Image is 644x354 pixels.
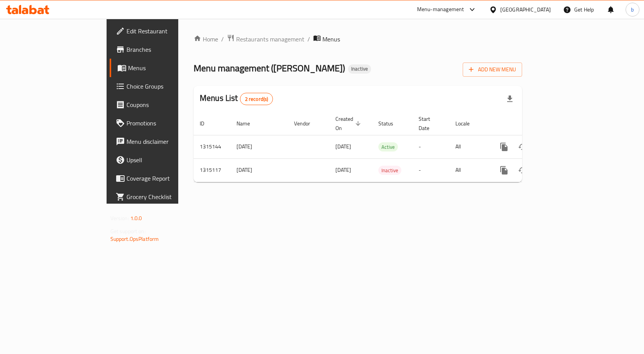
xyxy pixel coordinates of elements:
[227,34,304,44] a: Restaurants management
[240,93,273,105] div: Total records count
[495,161,513,179] button: more
[335,142,351,151] span: [DATE]
[378,119,403,128] span: Status
[463,63,522,77] button: Add New Menu
[501,90,519,108] div: Export file
[412,135,449,158] td: -
[110,234,159,244] a: Support.OpsPlatform
[221,35,224,44] li: /
[110,188,214,206] a: Grocery Checklist
[110,40,214,59] a: Branches
[240,95,273,103] span: 2 record(s)
[110,77,214,95] a: Choice Groups
[110,132,214,151] a: Menu disclaimer
[489,112,575,135] th: Actions
[294,119,320,128] span: Vendor
[194,112,575,182] table: enhanced table
[417,5,464,14] div: Menu-management
[500,5,551,14] div: [GEOGRAPHIC_DATA]
[412,158,449,182] td: -
[335,114,363,133] span: Created On
[348,66,371,72] span: Inactive
[128,63,208,72] span: Menus
[230,135,288,158] td: [DATE]
[127,174,208,183] span: Coverage Report
[200,119,214,128] span: ID
[194,59,345,77] span: Menu management ( [PERSON_NAME] )
[449,135,489,158] td: All
[378,143,398,151] span: Active
[127,137,208,146] span: Menu disclaimer
[378,166,401,175] span: Inactive
[631,5,634,14] span: b
[110,22,214,40] a: Edit Restaurant
[335,165,351,175] span: [DATE]
[110,213,129,223] span: Version:
[110,59,214,77] a: Menus
[200,92,273,105] h2: Menus List
[322,35,340,44] span: Menus
[513,161,532,179] button: Change Status
[378,142,398,151] div: Active
[307,35,310,44] li: /
[194,34,522,44] nav: breadcrumb
[230,158,288,182] td: [DATE]
[127,192,208,201] span: Grocery Checklist
[110,151,214,169] a: Upsell
[469,65,516,74] span: Add New Menu
[130,213,142,223] span: 1.0.0
[110,226,146,236] span: Get support on:
[110,114,214,132] a: Promotions
[127,155,208,165] span: Upsell
[127,100,208,109] span: Coupons
[127,26,208,36] span: Edit Restaurant
[237,119,260,128] span: Name
[455,119,480,128] span: Locale
[110,95,214,114] a: Coupons
[236,35,304,44] span: Restaurants management
[513,138,532,156] button: Change Status
[110,169,214,188] a: Coverage Report
[495,138,513,156] button: more
[127,82,208,91] span: Choice Groups
[127,119,208,128] span: Promotions
[419,114,440,133] span: Start Date
[348,64,371,74] div: Inactive
[449,158,489,182] td: All
[127,45,208,54] span: Branches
